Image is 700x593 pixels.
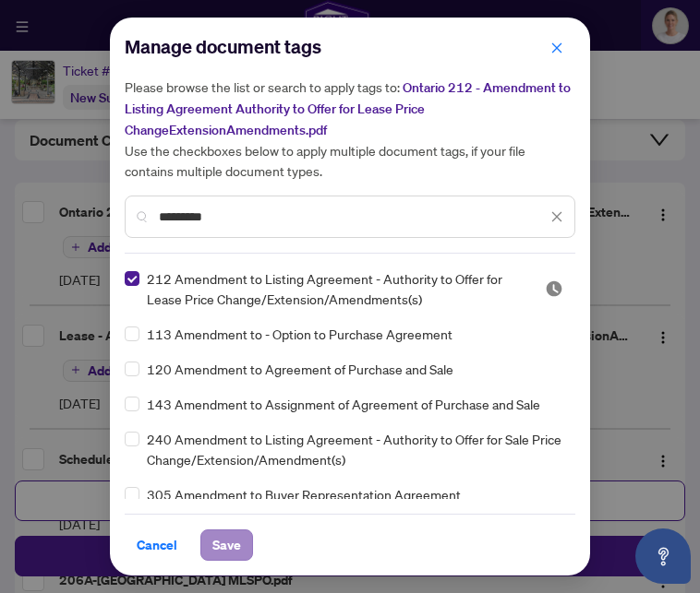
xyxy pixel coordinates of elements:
span: 240 Amendment to Listing Agreement - Authority to Offer for Sale Price Change/Extension/Amendment(s) [147,429,564,469]
span: 120 Amendment to Agreement of Purchase and Sale [147,359,453,379]
span: close [550,42,563,54]
img: status [545,279,563,298]
span: 143 Amendment to Assignment of Agreement of Purchase and Sale [147,394,540,414]
span: Ontario 212 - Amendment to Listing Agreement Authority to Offer for Lease Price ChangeExtensionAm... [125,79,571,138]
button: Open asap [635,528,691,584]
span: Cancel [137,530,177,560]
span: 212 Amendment to Listing Agreement - Authority to Offer for Lease Price Change/Extension/Amendmen... [147,268,523,309]
span: 113 Amendment to - Option to Purchase Agreement [147,324,453,344]
button: Cancel [125,529,189,561]
h5: Please browse the list or search to apply tags to: Use the checkboxes below to apply multiple doc... [125,77,575,181]
span: 305 Amendment to Buyer Representation Agreement [147,484,461,504]
button: Save [200,529,253,561]
span: Save [212,530,241,560]
h2: Manage document tags [125,32,575,62]
span: Pending Review [545,279,563,298]
span: close [550,210,563,223]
